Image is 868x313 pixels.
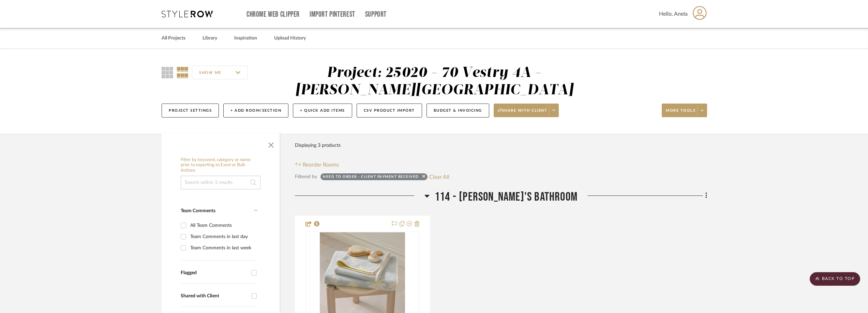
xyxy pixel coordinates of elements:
span: More tools [666,108,695,118]
span: Reorder Rooms [303,161,339,169]
a: Library [203,34,217,43]
div: All Team Comments [190,220,256,231]
button: Share with client [494,104,559,117]
span: 114 - [PERSON_NAME]'s Bathroom [435,190,578,204]
div: Project: 25020 - 70 Vestry 4A - [PERSON_NAME][GEOGRAPHIC_DATA] [295,66,574,97]
button: More tools [662,104,707,117]
div: Displaying 3 products [295,139,341,152]
button: Reorder Rooms [295,161,339,169]
a: Upload History [274,34,306,43]
a: Support [365,12,387,17]
a: Import Pinterest [310,12,355,17]
button: Close [264,137,278,151]
button: + Quick Add Items [293,104,352,118]
div: Flagged [181,270,248,276]
button: Clear All [429,172,449,181]
span: Share with client [498,108,548,118]
button: Project Settings [162,104,219,118]
button: + Add Room/Section [223,104,288,118]
button: Budget & Invoicing [426,104,489,118]
h6: Filter by keyword, category or name prior to exporting to Excel or Bulk Actions [181,157,260,173]
scroll-to-top-button: BACK TO TOP [810,272,860,286]
input: Search within 3 results [181,176,260,189]
a: All Projects [162,34,185,43]
div: Filtered by [295,173,317,181]
span: Team Comments [181,208,215,213]
div: Team Comments in last day [190,231,256,242]
div: Shared with Client [181,293,248,299]
button: CSV Product Import [357,104,422,118]
a: Chrome Web Clipper [246,12,300,17]
span: Hello, Anela [659,10,688,18]
div: Team Comments in last week [190,242,256,253]
div: Need to Order - Client Payment Received [323,174,419,181]
a: Inspiration [234,34,257,43]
